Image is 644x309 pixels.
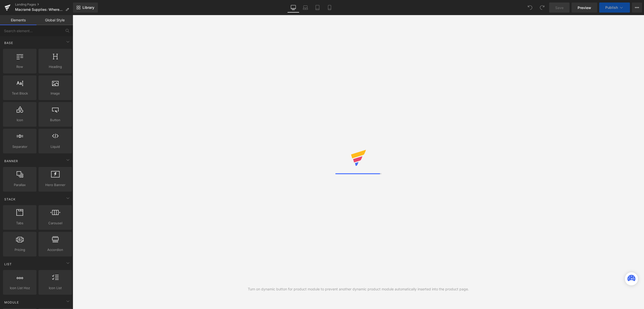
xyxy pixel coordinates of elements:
[311,3,324,13] a: Tablet
[5,285,35,291] span: Icon List Hoz
[73,3,98,13] a: New Library
[15,3,73,7] a: Landing Pages
[299,3,311,13] a: Laptop
[4,300,19,305] span: Module
[5,182,35,188] span: Parallax
[599,3,630,13] button: Publish
[537,3,547,13] button: Redo
[605,6,618,10] span: Publish
[248,286,469,292] div: Turn on dynamic button for product module to prevent another dynamic product module automatically...
[15,8,63,12] span: Macramé Supplies: Where to Buy & How to Choose the Right Cord for Your Project
[40,182,70,188] span: Hero Banner
[5,220,35,226] span: Tabs
[83,5,94,10] span: Library
[4,262,12,267] span: List
[40,247,70,252] span: Accordion
[5,144,35,149] span: Separator
[324,3,336,13] a: Mobile
[4,159,19,163] span: Banner
[5,117,35,123] span: Icon
[578,5,591,10] span: Preview
[5,91,35,96] span: Text Block
[525,3,535,13] button: Undo
[40,285,70,291] span: Icon List
[40,220,70,226] span: Carousel
[555,5,563,10] span: Save
[5,64,35,69] span: Row
[40,144,70,149] span: Liquid
[40,64,70,69] span: Heading
[36,15,73,25] a: Global Style
[4,40,14,45] span: Base
[572,3,597,13] a: Preview
[632,3,642,13] button: More
[40,117,70,123] span: Button
[4,197,16,202] span: Stack
[5,247,35,252] span: Pricing
[40,91,70,96] span: Image
[287,3,299,13] a: Desktop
